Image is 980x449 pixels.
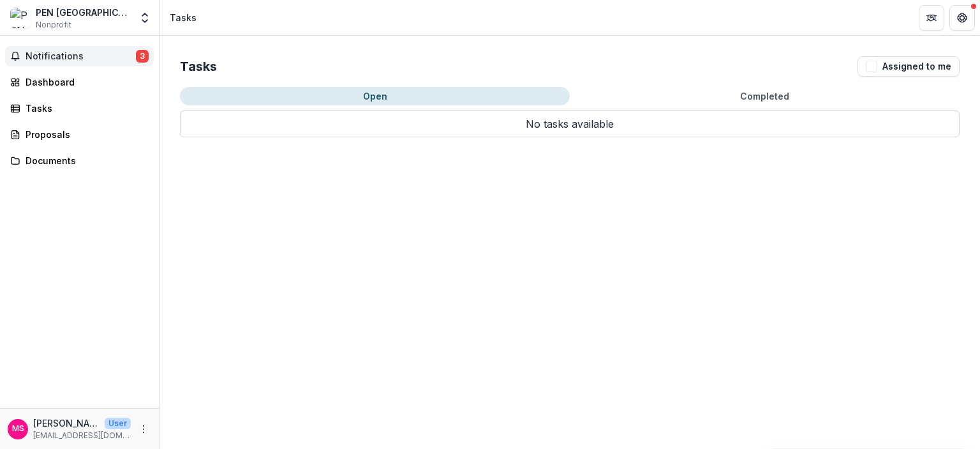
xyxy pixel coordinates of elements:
[5,98,154,119] a: Tasks
[180,110,960,137] p: No tasks available
[949,5,975,31] button: Get Help
[33,430,131,441] p: [EMAIL_ADDRESS][DOMAIN_NAME]
[136,5,154,31] button: Open entity switcher
[5,150,154,171] a: Documents
[180,59,217,74] h2: Tasks
[5,46,154,66] button: Notifications3
[26,51,136,62] span: Notifications
[165,8,202,27] nav: breadcrumb
[857,56,960,77] button: Assigned to me
[26,75,144,89] div: Dashboard
[36,19,71,31] span: Nonprofit
[26,154,144,167] div: Documents
[36,6,131,19] div: PEN [GEOGRAPHIC_DATA]
[136,50,149,63] span: 3
[5,124,154,145] a: Proposals
[170,11,197,24] div: Tasks
[12,425,24,433] div: Maksym Sytnikov
[10,8,31,28] img: PEN Ukraine
[26,128,144,141] div: Proposals
[5,72,154,93] a: Dashboard
[570,87,960,105] button: Completed
[180,87,570,105] button: Open
[136,422,151,437] button: More
[919,5,944,31] button: Partners
[105,418,131,429] p: User
[26,102,144,115] div: Tasks
[33,416,100,430] p: [PERSON_NAME]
